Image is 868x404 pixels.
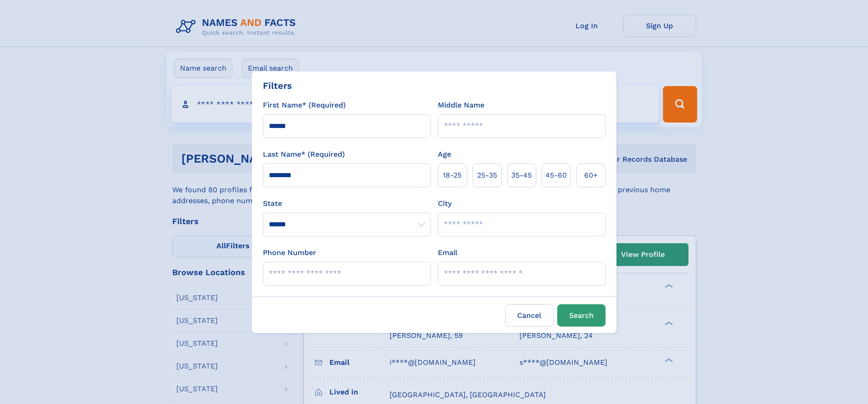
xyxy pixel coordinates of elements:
[584,170,598,181] span: 60+
[505,304,554,327] label: Cancel
[263,198,431,209] label: State
[438,149,451,160] label: Age
[438,198,452,209] label: City
[545,170,567,181] span: 45‑60
[263,100,346,111] label: First Name* (Required)
[263,149,345,160] label: Last Name* (Required)
[511,170,532,181] span: 35‑45
[443,170,462,181] span: 18‑25
[263,79,292,92] div: Filters
[557,304,606,327] button: Search
[438,247,457,258] label: Email
[263,247,316,258] label: Phone Number
[438,100,484,111] label: Middle Name
[477,170,497,181] span: 25‑35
